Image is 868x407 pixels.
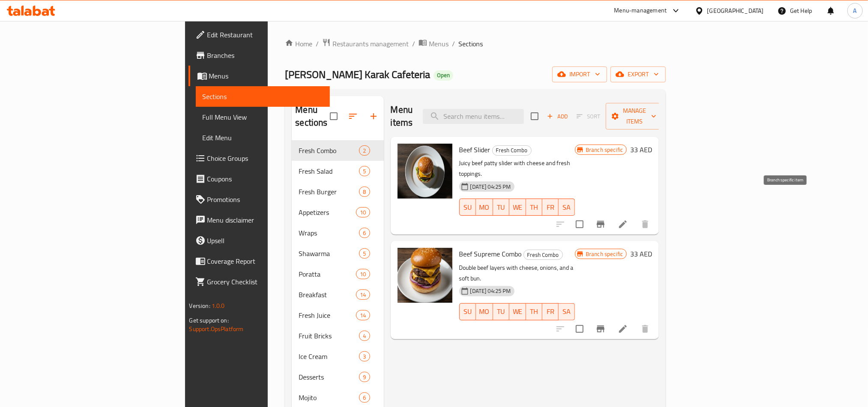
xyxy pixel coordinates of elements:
[562,201,572,214] span: SA
[299,207,356,217] span: Appetizers
[189,251,330,271] a: Coverage Report
[582,146,626,154] span: Branch specific
[419,38,449,49] a: Menus
[530,201,539,214] span: TH
[359,147,369,155] span: 2
[630,248,652,260] h6: 33 AED
[559,69,600,80] span: import
[359,331,370,341] div: items
[207,215,323,225] span: Menu disclaimer
[509,303,526,320] button: WE
[459,143,491,156] span: Beef Slider
[463,201,473,214] span: SU
[513,201,523,214] span: WE
[189,66,330,86] a: Menus
[559,199,575,216] button: SA
[544,110,571,123] button: Add
[635,319,655,339] button: delete
[434,72,453,79] span: Open
[493,145,531,155] span: Fresh Combo
[459,158,575,179] p: Juicy beef patty slider with cheese and fresh toppings.
[285,38,666,49] nav: breadcrumb
[359,188,369,196] span: 8
[299,187,359,197] span: Fresh Burger
[571,215,589,233] span: Select to update
[292,367,383,387] div: Desserts9
[524,250,563,260] div: Fresh Combo
[356,310,370,320] div: items
[189,210,330,230] a: Menu disclaimer
[526,303,542,320] button: TH
[292,264,383,284] div: Poratta10
[203,112,323,122] span: Full Menu View
[356,289,370,300] div: items
[509,199,526,216] button: WE
[493,199,509,216] button: TU
[299,392,359,403] span: Mojito
[299,331,359,341] span: Fruit Bricks
[196,107,330,127] a: Full Menu View
[546,305,555,318] span: FR
[611,66,666,82] button: export
[476,303,493,320] button: MO
[207,50,323,60] span: Branches
[189,45,330,66] a: Branches
[552,66,607,82] button: import
[207,30,323,40] span: Edit Restaurant
[299,351,359,362] span: Ice Cream
[359,248,370,259] div: items
[429,39,449,49] span: Menus
[618,324,628,334] a: Edit menu item
[467,287,515,295] span: [DATE] 04:25 PM
[356,291,369,299] span: 14
[479,305,490,318] span: MO
[299,289,356,300] div: Breakfast
[635,214,655,235] button: delete
[476,199,493,216] button: MO
[203,91,323,102] span: Sections
[189,315,229,326] span: Get support on:
[356,311,369,320] span: 14
[189,300,210,311] span: Version:
[207,235,323,246] span: Upsell
[630,144,652,156] h6: 33 AED
[356,269,370,279] div: items
[582,250,626,258] span: Branch specific
[292,223,383,243] div: Wraps6
[707,6,764,15] div: [GEOGRAPHIC_DATA]
[459,247,522,260] span: Beef Supreme Combo
[526,199,542,216] button: TH
[207,256,323,266] span: Coverage Report
[542,303,559,320] button: FR
[359,187,370,197] div: items
[207,194,323,205] span: Promotions
[292,326,383,346] div: Fruit Bricks4
[463,305,473,318] span: SU
[590,319,611,339] button: Branch-specific-item
[189,189,330,210] a: Promotions
[497,201,506,214] span: TU
[299,372,359,382] span: Desserts
[546,112,569,121] span: Add
[325,107,343,125] span: Select all sections
[398,144,452,199] img: Beef Slider
[359,229,369,237] span: 6
[398,248,452,303] img: Beef Supreme Combo
[467,183,515,191] span: [DATE] 04:25 PM
[189,169,330,189] a: Coupons
[299,228,359,238] span: Wraps
[359,145,370,156] div: items
[359,351,370,362] div: items
[322,38,409,49] a: Restaurants management
[292,181,383,202] div: Fresh Burger8
[299,145,359,156] span: Fresh Combo
[207,174,323,184] span: Coupons
[299,310,356,320] span: Fresh Juice
[452,39,455,49] li: /
[292,243,383,264] div: Shawarma5
[853,6,857,15] span: A
[359,250,369,258] span: 5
